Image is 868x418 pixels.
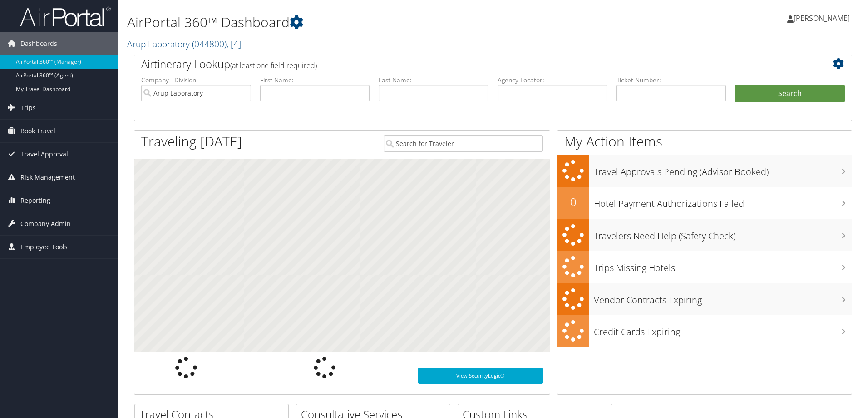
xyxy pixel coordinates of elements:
[384,135,543,152] input: Search for Traveler
[594,193,852,210] h3: Hotel Payment Authorizations Failed
[418,368,543,384] a: View SecurityLogic®
[20,6,111,27] img: airportal-logo.png
[498,76,607,85] label: Agency Locator:
[260,76,370,85] label: First Name:
[20,32,57,55] span: Dashboards
[557,155,852,187] a: Travel Approvals Pending (Advisor Booked)
[20,212,71,235] span: Company Admin
[787,5,859,32] a: [PERSON_NAME]
[20,120,55,142] span: Book Travel
[557,187,852,219] a: 0Hotel Payment Authorizations Failed
[192,38,227,50] span: ( 044800 )
[127,13,615,32] h1: AirPortal 360™ Dashboard
[557,315,852,347] a: Credit Cards Expiring
[557,219,852,251] a: Travelers Need Help (Safety Check)
[557,251,852,283] a: Trips Missing Hotels
[20,143,68,166] span: Travel Approval
[230,60,317,71] span: (at least one field required)
[794,13,850,23] span: [PERSON_NAME]
[594,321,852,338] h3: Credit Cards Expiring
[141,56,785,72] h2: Airtinerary Lookup
[735,85,845,103] button: Search
[141,76,251,85] label: Company - Division:
[227,38,241,50] span: , [ 4 ]
[557,132,852,151] h1: My Action Items
[20,166,75,189] span: Risk Management
[557,194,589,210] h2: 0
[594,161,852,178] h3: Travel Approvals Pending (Advisor Booked)
[20,189,50,212] span: Reporting
[379,76,488,85] label: Last Name:
[594,289,852,307] h3: Vendor Contracts Expiring
[20,96,36,119] span: Trips
[594,257,852,274] h3: Trips Missing Hotels
[616,76,726,85] label: Ticket Number:
[141,132,242,151] h1: Traveling [DATE]
[594,225,852,242] h3: Travelers Need Help (Safety Check)
[557,283,852,315] a: Vendor Contracts Expiring
[127,38,241,50] a: Arup Laboratory
[20,236,68,258] span: Employee Tools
